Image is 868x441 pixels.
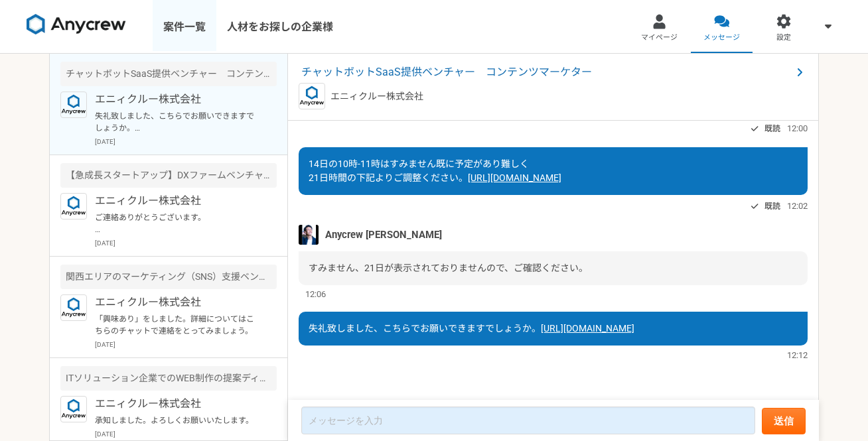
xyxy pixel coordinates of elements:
span: 既読 [764,198,780,214]
a: [URL][DOMAIN_NAME] [468,172,561,183]
img: logo_text_blue_01.png [60,396,87,422]
span: 12:02 [787,200,808,212]
p: エニィクルー株式会社 [95,193,259,209]
p: [DATE] [95,429,277,439]
a: [URL][DOMAIN_NAME] [541,323,634,334]
p: ご連絡ありがとうございます。 出社は、火曜から11時頃隔週とかであれば検討可能です。毎週は厳しいと思います。 [95,212,259,235]
p: エニィクルー株式会社 [330,90,423,103]
img: logo_text_blue_01.png [60,193,87,220]
p: [DATE] [95,137,277,147]
p: エニィクルー株式会社 [95,396,259,412]
img: logo_text_blue_01.png [60,294,87,321]
span: マイページ [641,32,678,43]
span: 12:06 [305,288,326,300]
div: チャットボットSaaS提供ベンチャー コンテンツマーケター [60,62,277,86]
img: S__5267474.jpg [299,225,319,245]
span: Anycrew [PERSON_NAME] [325,227,442,242]
span: 失礼致しました、こちらでお願いできますでしょうか。 [309,323,541,334]
div: ITソリューション企業でのWEB制作の提案ディレクション対応ができる人材を募集 [60,366,277,391]
img: logo_text_blue_01.png [299,83,325,109]
span: 12:00 [787,122,808,135]
p: [DATE] [95,340,277,349]
div: 関西エリアのマーケティング（SNS）支援ベンチャー マーケター兼クライアント担当 [60,265,277,289]
span: 既読 [764,121,780,137]
button: 送信 [762,408,806,434]
span: 12:12 [787,349,808,361]
p: 承知しました。よろしくお願いいたします。 [95,414,259,426]
span: メッセージ [703,32,740,43]
span: すみません、21日が表示されておりませんので、ご確認ください。 [309,263,588,273]
span: 設定 [776,32,791,43]
p: [DATE] [95,238,277,248]
span: 14日の10時-11時はすみません既に予定があり難しく 21日時間の下記よりご調整ください。 [309,158,529,183]
p: エニィクルー株式会社 [95,294,259,310]
span: チャットボットSaaS提供ベンチャー コンテンツマーケター [301,64,792,80]
p: 失礼致しました、こちらでお願いできますでしょうか。 [URL][DOMAIN_NAME] [95,110,259,134]
p: 「興味あり」をしました。詳細についてはこちらのチャットで連絡をとってみましょう。 [95,313,259,337]
img: logo_text_blue_01.png [60,92,87,118]
p: エニィクルー株式会社 [95,92,259,107]
img: 8DqYSo04kwAAAAASUVORK5CYII= [27,14,126,35]
div: 【急成長スタートアップ】DXファームベンチャー 広告マネージャー [60,163,277,188]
